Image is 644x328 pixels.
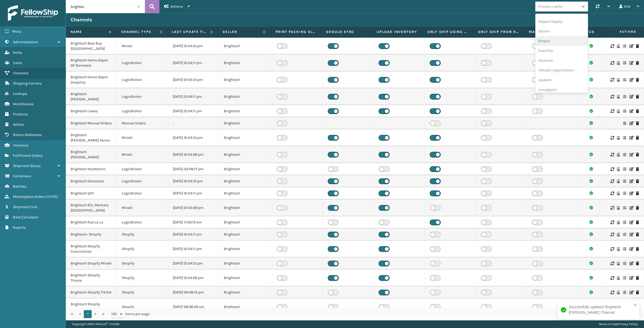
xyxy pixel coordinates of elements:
i: Warehouse Codes [617,192,620,195]
i: Channel sync succeeded. [589,261,593,265]
td: LogicBroker [117,55,168,71]
img: logo [8,5,58,21]
i: Sync [611,247,614,251]
i: Delete [636,44,639,48]
i: Sync [611,262,614,265]
td: [DATE] 01:54:12 pm [168,175,219,187]
td: [DATE] 03:48:17 pm [168,163,219,175]
i: Delete [636,61,639,65]
label: Channel Type [121,30,157,34]
i: Sync [611,167,614,171]
div: 1 - 24 of 24 items [157,311,638,317]
label: Seller [223,30,260,34]
span: Reports [13,225,26,230]
td: Brightech [219,175,272,187]
i: Channel sync succeeded. [589,109,593,113]
div: Brightech QVC [71,191,112,196]
td: Shopify [117,270,168,286]
a: 1 [84,310,92,318]
td: LogicBroker [117,187,168,199]
div: Brightech Shopify Throne [71,273,112,283]
i: Sync [611,291,614,294]
i: Delete [636,206,639,210]
span: Rate Calculator [13,215,39,219]
td: [DATE] 01:54:09 pm [168,270,219,286]
i: Sync [611,136,614,140]
span: Sellers [13,122,24,127]
td: Brightech [219,117,272,129]
div: Joyberri [535,75,588,85]
td: LogicBroker [117,88,168,105]
div: Brightech Shopify Verishop [71,302,112,312]
span: Lookups [13,91,27,96]
div: Brightech Best Buy [GEOGRAPHIC_DATA] [71,41,112,51]
p: Copyright 2023 Milliard™ v 1.0.185 [72,320,120,328]
td: LogicBroker [117,105,168,117]
div: Brightech [PERSON_NAME] Home [71,133,112,143]
td: Manual Orders [117,117,168,129]
i: Sync [611,192,614,195]
i: Warehouse Codes [617,247,620,251]
label: Last update time [172,30,208,34]
td: Brightech [219,88,272,105]
i: Channel sync succeeded. [589,136,593,139]
label: Only Ship using Required Carrier Service [427,30,468,34]
i: Customize Label [623,78,626,82]
i: Channel sync succeeded. [589,220,593,224]
span: Users [13,61,22,65]
span: Containers [13,174,31,178]
span: Fulfillment Orders [13,153,43,158]
div: Brightech- Shopify [71,232,112,237]
div: Brightech Home Depot DF Domestic [71,58,112,68]
span: Products [13,112,28,116]
i: Sync [611,95,614,99]
div: Brightech Rue La La [71,220,112,225]
span: Actions [170,4,183,9]
i: Edit [630,167,633,171]
i: Customize Label [623,167,626,171]
span: Administration [13,40,38,44]
i: Warehouse Codes [617,221,620,224]
i: Edit [630,262,633,265]
div: Brightech Shopify TikTok [71,290,112,295]
td: Brightech [219,38,272,55]
td: Brightech [219,228,272,241]
i: Channel sync succeeded. [589,232,593,236]
td: Brightech [219,270,272,286]
i: Warehouse Codes [617,276,620,280]
td: [DATE] 01:54:09 pm [168,146,219,163]
i: Delete [636,233,639,236]
div: Choose a seller [538,4,563,9]
i: Sync [611,206,614,210]
i: Customize Label [623,206,626,210]
i: Channel sync succeeded. [589,44,593,48]
i: Edit [630,192,633,195]
div: Brightech [PERSON_NAME] [71,149,112,160]
div: Gourmia [535,56,588,65]
i: Delete [636,276,639,280]
i: Channel sync succeeded. [589,276,593,280]
div: Brightech Shopify Convictional [71,244,112,254]
i: Edit [630,179,633,183]
div: Brightech Lowes [71,109,112,114]
i: Customize Label [623,61,626,65]
span: Menu [12,29,21,34]
button: close [633,303,637,308]
label: Name [71,30,106,34]
i: Customize Label [623,109,626,113]
i: Delete [636,192,639,195]
td: [DATE] 01:54:11 pm [168,228,219,241]
td: Brightech [219,163,272,175]
td: Brightech [219,187,272,199]
i: Customize Label [623,44,626,48]
td: Mirakl [117,146,168,163]
i: Warehouse Codes [617,61,620,65]
i: Channel sync succeeded. [589,95,593,98]
i: Warehouse Codes [617,78,620,82]
td: Mirakl [117,38,168,55]
i: Sync [611,221,614,224]
td: [DATE] 01:54:11 pm [168,241,219,257]
td: [DATE] 01:54:12 pm [168,71,219,88]
i: Warehouse Codes [617,233,620,236]
td: [DATE] 01:54:10 pm [168,38,219,55]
